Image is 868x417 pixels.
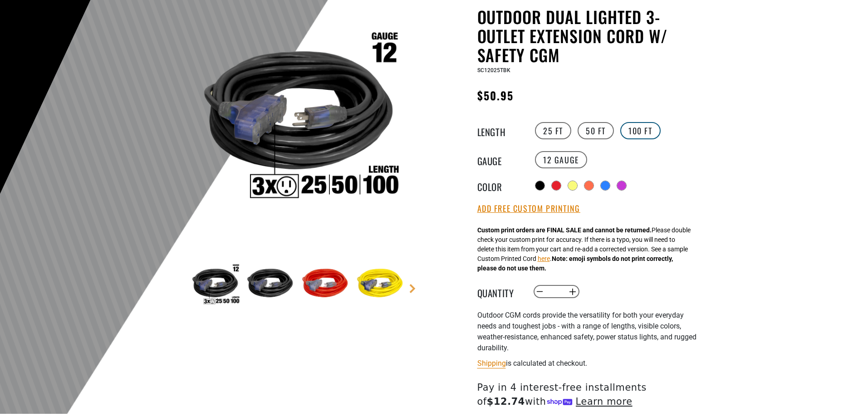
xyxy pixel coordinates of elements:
[477,357,700,369] div: is calculated at checkout.
[538,254,550,264] button: here
[477,125,523,137] legend: Length
[535,151,587,168] label: 12 Gauge
[477,226,652,234] strong: Custom print orders are FINAL SALE and cannot be returned.
[578,122,614,139] label: 50 FT
[408,284,417,293] a: Next
[244,259,296,311] img: black
[477,154,523,166] legend: Gauge
[477,204,580,214] button: Add Free Custom Printing
[477,67,510,74] span: SC12025TBK
[353,259,406,311] img: neon yellow
[477,255,673,272] strong: Note: emoji symbols do not print correctly, please do not use them.
[477,226,691,273] div: Please double check your custom print for accuracy. If there is a typo, you will need to delete t...
[477,7,700,64] h1: Outdoor Dual Lighted 3-Outlet Extension Cord w/ Safety CGM
[477,359,506,368] a: Shipping
[477,180,523,191] legend: Color
[477,87,514,103] span: $50.95
[299,259,351,311] img: red
[620,122,661,139] label: 100 FT
[477,286,523,298] label: Quantity
[535,122,571,139] label: 25 FT
[477,311,696,352] span: Outdoor CGM cords provide the versatility for both your everyday needs and toughest jobs - with a...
